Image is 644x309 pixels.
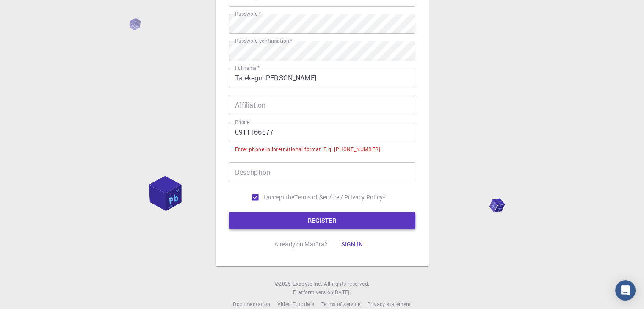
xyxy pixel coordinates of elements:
button: Sign in [334,236,370,253]
p: Already on Mat3ra? [274,240,328,248]
button: REGISTER [229,212,415,229]
a: Exabyte Inc. [293,280,322,288]
a: Video Tutorials [277,300,314,309]
span: Video Tutorials [277,301,314,307]
label: Phone [235,119,249,126]
div: Open Intercom Messenger [615,280,636,301]
a: Documentation [233,300,270,309]
span: [DATE] . [333,289,351,295]
a: Terms of Service / Privacy Policy* [294,193,385,201]
span: Exabyte Inc. [293,280,322,287]
span: Terms of service [321,301,360,307]
span: Privacy statement [367,301,411,307]
span: Documentation [233,301,270,307]
a: [DATE]. [333,288,351,297]
label: Password confirmation [235,37,292,44]
span: © 2025 [275,280,293,288]
a: Privacy statement [367,300,411,309]
span: All rights reserved. [324,280,369,288]
span: Platform version [293,288,333,297]
a: Terms of service [321,300,360,309]
span: I accept the [263,193,295,201]
div: Enter phone in international format. E.g. [PHONE_NUMBER] [235,145,380,154]
p: Terms of Service / Privacy Policy * [294,193,385,201]
label: Fullname [235,64,260,72]
label: Password [235,10,261,17]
